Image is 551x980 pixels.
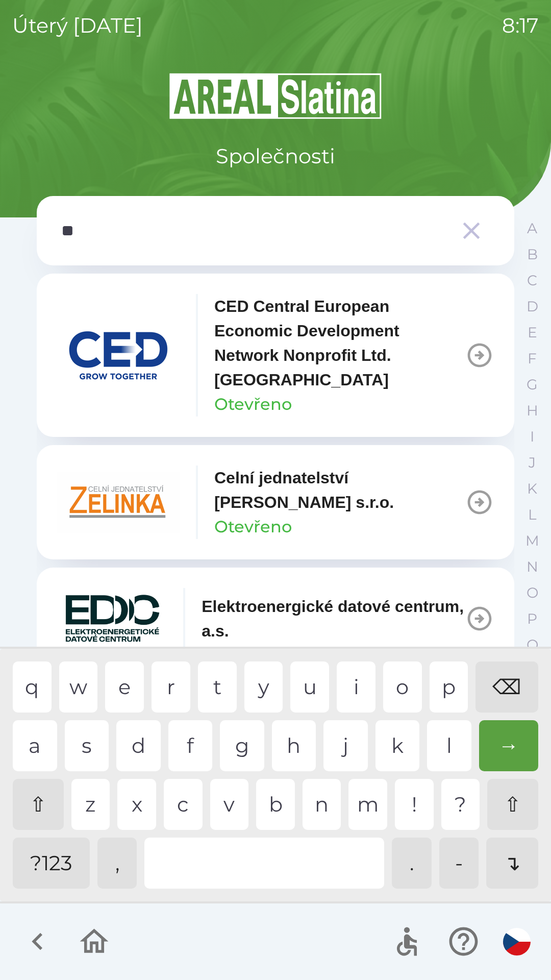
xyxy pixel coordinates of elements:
[519,476,545,502] button: K
[57,325,180,386] img: d9501dcd-2fae-4a13-a1b3-8010d0152126.png
[37,71,514,120] img: Logo
[527,610,537,628] p: P
[527,219,537,237] p: A
[519,580,545,606] button: O
[37,445,514,559] button: Celní jednatelství [PERSON_NAME] s.r.o.Otevřeno
[528,506,536,524] p: L
[519,293,545,320] button: D
[202,594,465,643] p: Elektroenergické datové centrum, a.s.
[527,402,538,420] p: H
[529,454,536,472] p: J
[527,558,538,576] p: N
[214,465,465,514] p: Celní jednatelství [PERSON_NAME] s.r.o.
[525,532,539,550] p: M
[214,392,292,416] p: Otevřeno
[527,636,538,654] p: Q
[37,568,514,670] button: Elektroenergické datové centrum, a.s.
[519,502,545,528] button: L
[527,298,538,315] p: D
[527,480,537,498] p: K
[519,632,545,658] button: Q
[214,294,465,392] p: CED Central European Economic Development Network Nonprofit Ltd. [GEOGRAPHIC_DATA]
[519,398,545,424] button: H
[519,320,545,346] button: E
[519,606,545,632] button: P
[37,274,514,437] button: CED Central European Economic Development Network Nonprofit Ltd. [GEOGRAPHIC_DATA]Otevřeno
[527,376,538,394] p: G
[214,514,292,539] p: Otevřeno
[530,428,534,446] p: I
[528,350,537,367] p: F
[527,272,537,289] p: C
[528,324,537,341] p: E
[519,267,545,293] button: C
[519,424,545,450] button: I
[57,588,167,649] img: a15ec88a-ca8a-4a5a-ae8c-887e8aa56ea2.png
[502,10,539,41] p: 8:17
[527,584,538,602] p: O
[527,246,538,263] p: B
[519,215,545,241] button: A
[519,346,545,372] button: F
[57,472,180,533] img: e791fe39-6e5c-4488-8406-01cea90b779d.png
[216,141,335,171] p: Společnosti
[519,450,545,476] button: J
[519,241,545,267] button: B
[12,10,143,41] p: úterý [DATE]
[519,528,545,554] button: M
[519,372,545,398] button: G
[503,928,531,955] img: cs flag
[519,554,545,580] button: N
